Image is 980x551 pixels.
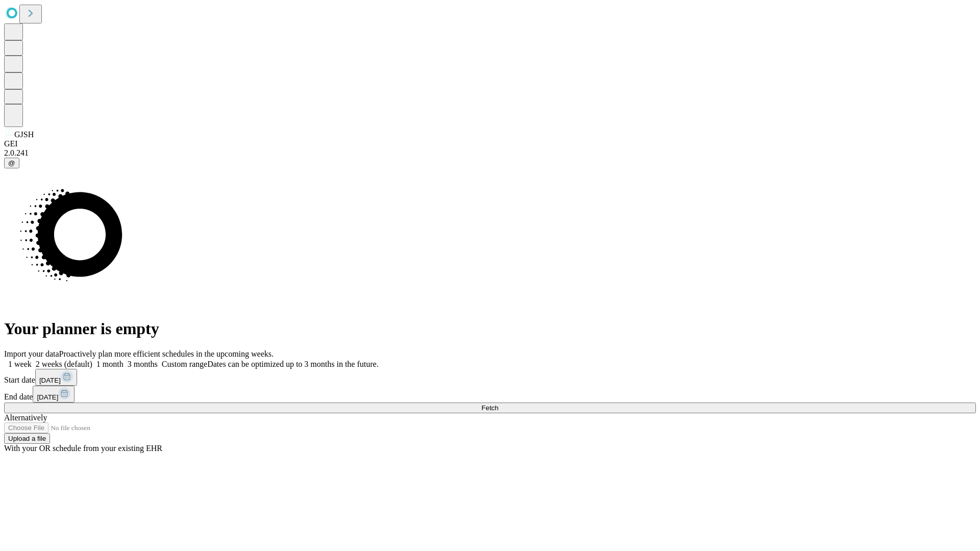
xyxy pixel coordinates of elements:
span: 1 week [8,360,32,368]
span: 3 months [128,360,158,368]
span: Fetch [481,404,498,412]
span: Proactively plan more efficient schedules in the upcoming weeks. [59,349,274,358]
span: Custom range [162,360,207,368]
div: 2.0.241 [4,148,976,158]
button: @ [4,158,19,168]
span: @ [8,159,15,167]
button: Fetch [4,403,976,413]
span: [DATE] [37,393,58,401]
span: 2 weeks (default) [36,360,92,368]
button: [DATE] [35,369,77,386]
span: [DATE] [39,377,61,384]
div: End date [4,386,976,403]
span: Dates can be optimized up to 3 months in the future. [207,360,378,368]
span: 1 month [96,360,124,368]
div: Start date [4,369,976,386]
button: [DATE] [33,386,75,403]
div: GEI [4,139,976,148]
span: Import your data [4,349,59,358]
span: GJSH [14,130,34,139]
span: Alternatively [4,413,47,422]
h1: Your planner is empty [4,319,976,338]
span: With your OR schedule from your existing EHR [4,444,162,453]
button: Upload a file [4,433,50,444]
